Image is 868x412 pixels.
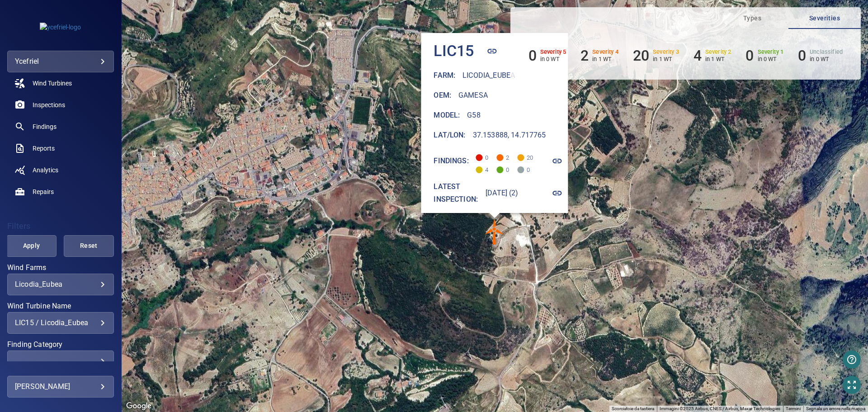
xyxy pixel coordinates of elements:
h6: Severity 3 [653,49,679,55]
p: in 0 WT [758,56,784,62]
span: 4 [476,161,491,173]
a: repairs noActive [7,181,114,203]
div: ycefriel [7,51,114,72]
span: Immagini ©2025 Airbus, CNES / Airbus, Maxar Technologies [660,406,780,411]
label: Wind Turbine Name [7,303,114,310]
label: Wind Farms [7,264,114,271]
span: Severity Unclassified [518,166,524,173]
h6: 37.153888, 14.717765 [473,129,546,142]
h6: Model : [434,109,460,122]
span: Severity 4 [497,154,504,161]
span: Analytics [33,166,58,175]
span: Apply [18,240,45,251]
span: Severity 1 [497,166,504,173]
h6: Gamesa [458,89,488,102]
p: in 0 WT [540,56,566,62]
h6: Lat/Lon : [434,129,466,142]
li: Severity 2 [693,47,731,64]
div: [PERSON_NAME] [15,379,106,394]
a: Visualizza questa zona in Google Maps (in una nuova finestra) [124,400,154,412]
li: Severity 5 [528,47,566,64]
p: in 1 WT [592,56,618,62]
a: Termini (si apre in una nuova scheda) [786,406,801,411]
gmp-advanced-marker: LIC15 [481,218,508,245]
p: in 0 WT [810,56,843,62]
span: 0 [518,161,532,173]
h6: Severity 2 [705,49,731,55]
li: Severity 3 [633,47,679,64]
span: 20 [518,149,532,161]
li: Severity 4 [580,47,618,64]
a: reports noActive [7,137,114,159]
h6: Licodia_Eubea [463,69,515,82]
span: Severities [794,13,855,24]
span: Wind Turbines [33,79,72,88]
h6: 0 [745,47,754,64]
li: Severity 1 [745,47,783,64]
a: windturbines noActive [7,72,114,94]
label: Finding Category [7,341,114,348]
h6: 0 [798,47,806,64]
h6: Farm : [434,69,456,82]
a: findings noActive [7,116,114,137]
span: 2 [497,149,511,161]
h6: 20 [633,47,649,64]
div: Wind Turbine Name [7,312,114,334]
span: Reports [33,144,55,153]
span: 0 [497,161,511,173]
a: inspections noActive [7,94,114,116]
h6: Findings: [434,155,469,167]
h6: 0 [528,47,537,64]
h6: 4 [693,47,702,64]
button: Apply [6,235,57,257]
span: Inspections [33,100,65,109]
img: Google [124,400,154,412]
li: Severity Unclassified [798,47,843,64]
h4: Filters [7,222,114,231]
div: LIC15 / Licodia_Eubea [15,318,106,327]
div: Finding Category [7,350,114,372]
p: in 1 WT [705,56,731,62]
span: Severity 5 [476,154,483,161]
div: ycefriel [15,54,106,69]
h6: Latest inspection: [434,180,479,206]
span: Severity 3 [518,154,524,161]
div: Licodia_Eubea [15,280,106,289]
span: Types [722,13,783,24]
h6: [DATE] (2) [486,187,519,199]
span: Findings [33,122,57,131]
p: in 1 WT [653,56,679,62]
div: Wind Farms [7,274,114,295]
h4: LIC15 [434,42,474,61]
span: Severity 2 [476,166,483,173]
img: windFarmIconCat4.svg [481,218,508,245]
h6: Oem : [434,89,452,102]
span: Repairs [33,187,54,196]
span: Reset [75,240,103,251]
h6: Severity 5 [540,49,566,55]
h6: Severity 1 [758,49,784,55]
h6: 2 [580,47,589,64]
h6: Severity 4 [592,49,618,55]
h6: Unclassified [810,49,843,55]
a: Segnala un errore nella mappa [806,406,865,411]
img: ycefriel-logo [40,23,81,32]
a: analytics noActive [7,159,114,181]
button: Scorciatoie da tastiera [612,406,654,412]
button: Reset [64,235,114,257]
h6: G58 [467,109,481,122]
span: 0 [476,149,491,161]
